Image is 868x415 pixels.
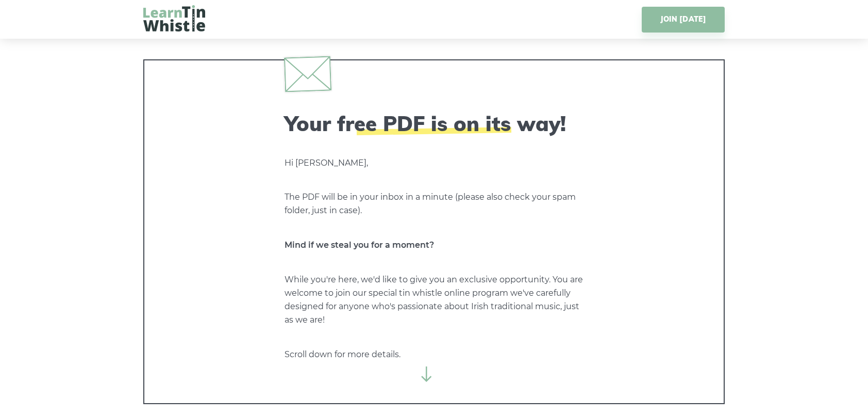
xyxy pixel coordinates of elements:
[285,240,434,250] strong: Mind if we steal you for a moment?
[285,273,583,327] p: While you're here, we'd like to give you an exclusive opportunity. You are welcome to join our sp...
[284,56,331,92] img: envelope.svg
[285,348,583,361] p: Scroll down for more details.
[285,190,583,217] p: The PDF will be in your inbox in a minute (please also check your spam folder, just in case).
[642,7,725,33] a: JOIN [DATE]
[285,111,583,136] h2: Your free PDF is on its way!
[143,5,205,31] img: LearnTinWhistle.com
[285,156,583,170] p: Hi [PERSON_NAME],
